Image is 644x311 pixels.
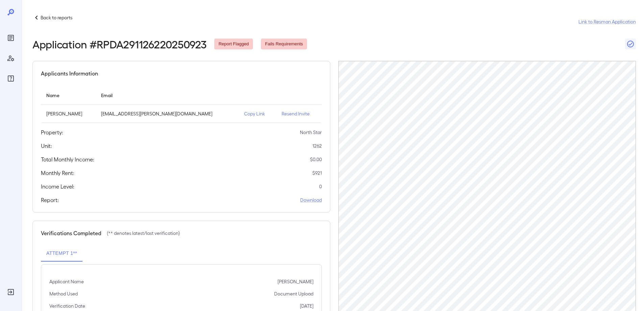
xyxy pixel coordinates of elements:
h5: Verifications Completed [41,229,101,237]
h5: Unit: [41,142,52,150]
a: Download [300,197,322,203]
span: Report Flagged [214,41,253,47]
p: Applicant Name [49,278,84,285]
h2: Application # RPDA291126220250923 [32,38,206,50]
p: North Star [300,129,322,136]
h5: Total Monthly Income: [41,155,94,163]
p: Verification Date [49,303,85,309]
h5: Monthly Rent: [41,169,74,177]
p: Method Used [49,290,78,297]
h5: Report: [41,196,59,204]
p: [PERSON_NAME] [278,278,313,285]
p: 0 [319,183,322,190]
span: Fails Requirements [261,41,307,47]
div: Reports [5,32,16,43]
th: Name [41,86,96,105]
a: Link to Resman Application [578,18,636,25]
p: (** denotes latest/last verification) [107,230,180,237]
h5: Income Level: [41,182,74,191]
h5: Property: [41,128,63,136]
p: 1262 [312,142,322,149]
div: Manage Users [5,53,16,64]
p: $ 0.00 [310,156,322,163]
div: FAQ [5,73,16,84]
p: Copy Link [244,110,270,117]
table: simple table [41,86,322,123]
button: Close Report [625,39,636,49]
h5: Applicants Information [41,69,98,77]
p: Document Upload [274,290,313,297]
p: [PERSON_NAME] [46,110,90,117]
p: Resend Invite [282,110,316,117]
th: Email [96,86,239,105]
div: Log Out [5,287,16,297]
p: [EMAIL_ADDRESS][PERSON_NAME][DOMAIN_NAME] [101,110,233,117]
p: $ 921 [312,170,322,176]
p: [DATE] [300,303,313,309]
p: Back to reports [41,14,72,21]
button: Attempt 1** [41,245,82,262]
